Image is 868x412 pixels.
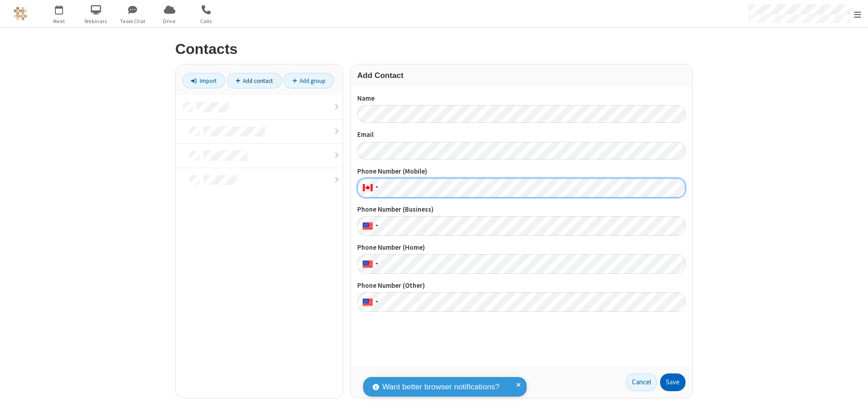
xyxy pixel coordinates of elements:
span: Team Chat [116,17,150,25]
label: Name [357,93,686,104]
a: Cancel [626,373,657,392]
div: United States: + 1 [357,254,381,274]
div: Canada: + 1 [357,178,381,198]
iframe: Chat [845,388,861,406]
a: Add contact [227,73,282,88]
label: Phone Number (Mobile) [357,166,686,177]
label: Phone Number (Other) [357,281,686,291]
label: Phone Number (Business) [357,204,686,215]
a: Import [182,73,225,88]
span: Want better browser notifications? [382,381,499,393]
a: Add group [283,73,334,88]
h3: Add Contact [357,71,686,80]
div: United States: + 1 [357,292,381,312]
div: United States: + 1 [357,216,381,236]
label: Phone Number (Home) [357,242,686,253]
span: Calls [189,17,223,25]
img: QA Selenium DO NOT DELETE OR CHANGE [14,7,27,20]
button: Save [660,373,686,392]
label: Email [357,130,686,140]
span: Drive [153,17,187,25]
span: Webinars [79,17,113,25]
span: Meet [42,17,76,25]
h2: Contacts [175,41,693,57]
